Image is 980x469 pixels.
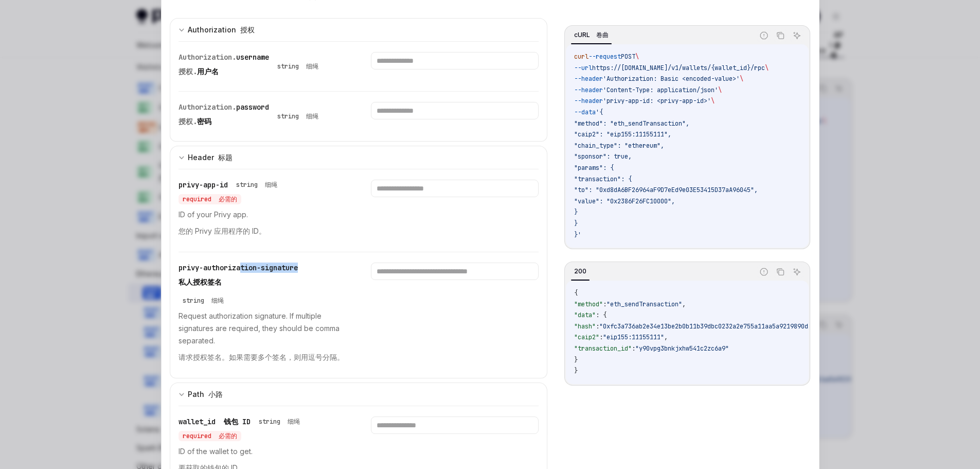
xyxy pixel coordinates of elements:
[790,29,804,42] button: Ask AI
[574,53,589,61] span: curl
[607,300,682,308] span: "eth_sendTransaction"
[183,297,224,305] div: string
[188,388,223,401] div: Path
[179,431,241,441] div: required
[574,152,632,161] span: "sponsor": true,
[790,265,804,279] button: Ask AI
[574,322,596,331] span: "hash"
[218,153,233,162] font: 标题
[574,219,578,228] span: }
[596,322,599,331] span: :
[574,142,664,150] span: "chain_type": "ethereum",
[574,186,758,194] span: "to": "0xd8dA6BF26964aF9D7eEd9e03E53415D37aA96045",
[197,67,219,76] span: 用户名
[236,102,269,112] span: password
[574,175,632,183] span: "transaction": {
[664,333,668,341] span: ,
[179,102,323,131] div: Authorization.password
[188,151,233,164] div: Header
[179,310,346,368] p: Request authorization signature. If multiple signatures are required, they should be comma separa...
[211,297,224,305] font: 细绳
[574,356,578,364] span: }
[236,181,277,189] div: string
[682,300,686,308] span: ,
[592,64,765,72] span: https://[DOMAIN_NAME]/v1/wallets/{wallet_id}/rpc
[574,86,603,94] span: --header
[765,64,769,72] span: \
[603,86,718,94] span: 'Content-Type: application/json'
[197,117,211,126] span: 密码
[179,180,346,204] div: privy-app-id
[603,333,664,341] span: "eip155:11155111"
[306,112,318,120] font: 细绳
[170,146,548,169] button: expand input section
[635,53,639,61] span: \
[574,119,689,128] span: "method": "eth_sendTransaction",
[277,62,318,71] div: string
[589,53,621,61] span: --request
[574,164,614,172] span: "params": {
[574,289,578,297] span: {
[574,97,603,105] span: --header
[718,86,722,94] span: \
[603,300,607,308] span: :
[179,277,222,287] font: 私人授权签名
[757,265,771,279] button: Report incorrect code
[740,75,743,83] span: \
[774,29,787,42] button: Copy the contents from the code block
[774,265,787,279] button: Copy the contents from the code block
[288,418,300,426] font: 细绳
[179,209,346,241] p: ID of your Privy app.
[574,108,596,116] span: --data
[635,344,729,353] span: "y90vpg3bnkjxhw541c2zc6a9"
[574,75,603,83] span: --header
[265,181,277,189] font: 细绳
[574,197,675,205] span: "value": "0x2386F26FC10000",
[574,208,578,216] span: }
[179,53,236,62] span: Authorization.
[170,383,548,406] button: expand input section
[574,64,592,72] span: --url
[179,263,346,306] div: privy-authorization-signature
[179,102,236,112] span: Authorization.
[574,130,671,138] span: "caip2": "eip155:11155111",
[179,227,266,235] font: 您的 Privy 应用程序的 ID。
[179,194,241,204] div: required
[179,52,323,81] div: Authorization.username
[603,97,711,105] span: 'privy-app-id: <privy-app-id>'
[574,367,578,375] span: }
[219,432,237,440] font: 必需的
[188,24,255,36] div: Authorization
[599,322,844,331] span: "0xfc3a736ab2e34e13be2b0b11b39dbc0232a2e755a11aa5a9219890d3b2c6c7d8"
[219,195,237,203] font: 必需的
[574,333,599,341] span: "caip2"
[603,75,740,83] span: 'Authorization: Basic <encoded-value>'
[599,333,603,341] span: :
[306,62,318,71] font: 细绳
[571,29,612,41] div: cURL
[574,231,581,239] span: }'
[179,353,344,361] font: 请求授权签名。如果需要多个签名，则用逗号分隔。
[574,344,632,353] span: "transaction_id"
[571,265,590,277] div: 200
[179,417,251,426] span: wallet_id
[596,31,609,39] font: 卷曲
[259,418,300,426] div: string
[179,416,346,441] div: wallet_id
[179,180,228,189] span: privy-app-id
[621,53,635,61] span: POST
[179,67,197,76] span: 授权.
[236,53,269,62] span: username
[596,311,607,319] span: : {
[632,344,635,353] span: :
[277,112,318,120] div: string
[240,25,255,34] font: 授权
[596,108,603,116] span: '{
[757,29,771,42] button: Report incorrect code
[574,300,603,308] span: "method"
[574,311,596,319] span: "data"
[170,18,548,41] button: expand input section
[179,263,298,287] span: privy-authorization-signature
[208,390,223,398] font: 小路
[711,97,715,105] span: \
